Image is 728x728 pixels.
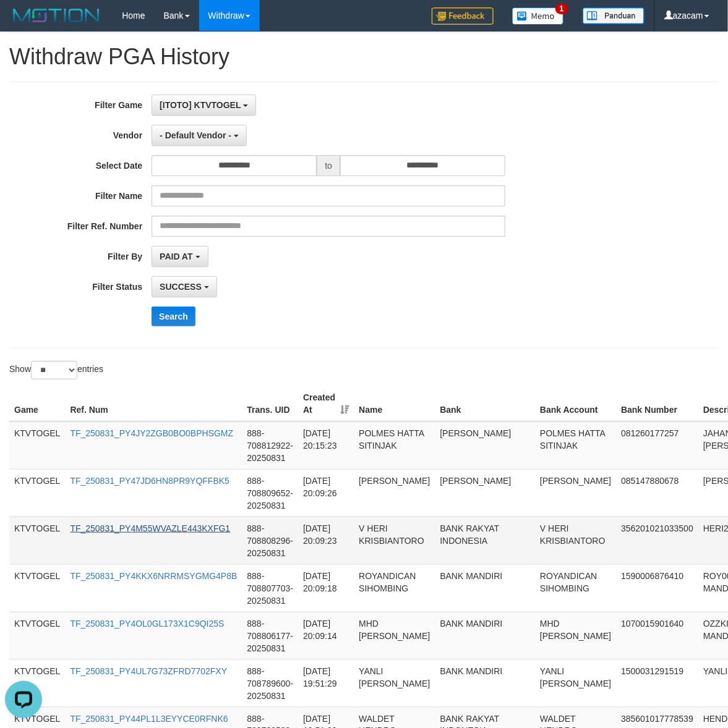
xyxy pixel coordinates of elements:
[616,386,698,421] th: Bank Number
[354,469,435,517] td: [PERSON_NAME]
[435,564,535,612] td: BANK MANDIRI
[583,7,644,24] img: panduan.png
[152,125,247,146] button: - Default Vendor -
[242,517,298,564] td: 888-708808296-20250831
[298,469,354,517] td: [DATE] 20:09:26
[616,564,698,612] td: 1590006876410
[70,571,237,581] a: TF_250831_PY4KKX6NRRMSYGMG4P8B
[9,469,65,517] td: KTVTOGEL
[9,659,65,707] td: KTVTOGEL
[432,7,494,25] img: Feedback.jpg
[435,612,535,659] td: BANK MANDIRI
[242,386,298,421] th: Trans. UID
[354,564,435,612] td: ROYANDICAN SIHOMBING
[616,517,698,564] td: 356201021033500
[242,659,298,707] td: 888-708789600-20250831
[535,612,616,659] td: MHD [PERSON_NAME]
[354,386,435,421] th: Name
[298,421,354,470] td: [DATE] 20:15:23
[9,421,65,470] td: KTVTOGEL
[9,361,103,379] label: Show entries
[535,469,616,517] td: [PERSON_NAME]
[152,307,195,326] button: Search
[9,564,65,612] td: KTVTOGEL
[65,386,242,421] th: Ref. Num
[160,252,192,261] span: PAID AT
[555,3,568,14] span: 1
[160,282,202,292] span: SUCCESS
[535,564,616,612] td: ROYANDICAN SIHOMBING
[535,386,616,421] th: Bank Account
[160,100,241,110] span: [ITOTO] KTVTOGEL
[9,517,65,564] td: KTVTOGEL
[616,421,698,470] td: 081260177257
[152,246,208,267] button: PAID AT
[152,95,256,116] button: [ITOTO] KTVTOGEL
[354,517,435,564] td: V HERI KRISBIANTORO
[298,517,354,564] td: [DATE] 20:09:23
[435,469,535,517] td: [PERSON_NAME]
[616,612,698,659] td: 1070015901640
[70,666,227,676] a: TF_250831_PY4UL7G73ZFRD7702FXY
[70,714,228,724] a: TF_250831_PY44PL1L3EYYCE0RFNK6
[9,44,719,69] h1: Withdraw PGA History
[435,659,535,707] td: BANK MANDIRI
[70,619,224,629] a: TF_250831_PY4OL0GL173X1C9QI25S
[616,659,698,707] td: 1500031291519
[535,517,616,564] td: V HERI KRISBIANTORO
[70,476,229,486] a: TF_250831_PY47JD6HN8PR9YQFFBK5
[435,517,535,564] td: BANK RAKYAT INDONESIA
[9,6,103,25] img: MOTION_logo.png
[160,130,231,140] span: - Default Vendor -
[242,612,298,659] td: 888-708806177-20250831
[535,659,616,707] td: YANLI [PERSON_NAME]
[242,564,298,612] td: 888-708807703-20250831
[242,421,298,470] td: 888-708812922-20250831
[298,564,354,612] td: [DATE] 20:09:18
[512,7,564,25] img: Button%20Memo.svg
[317,155,340,176] span: to
[354,659,435,707] td: YANLI [PERSON_NAME]
[298,612,354,659] td: [DATE] 20:09:14
[242,469,298,517] td: 888-708809652-20250831
[152,276,217,297] button: SUCCESS
[70,523,230,533] a: TF_250831_PY4M55WVAZLE443KXFG1
[70,428,233,438] a: TF_250831_PY4JY2ZGB0BO0BPHSGMZ
[298,659,354,707] td: [DATE] 19:51:29
[31,361,77,379] select: Showentries
[616,469,698,517] td: 085147880678
[435,421,535,470] td: [PERSON_NAME]
[9,612,65,659] td: KTVTOGEL
[435,386,535,421] th: Bank
[354,612,435,659] td: MHD [PERSON_NAME]
[354,421,435,470] td: POLMES HATTA SITINJAK
[9,386,65,421] th: Game
[535,421,616,470] td: POLMES HATTA SITINJAK
[5,5,42,42] button: Open LiveChat chat widget
[298,386,354,421] th: Created At: activate to sort column ascending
